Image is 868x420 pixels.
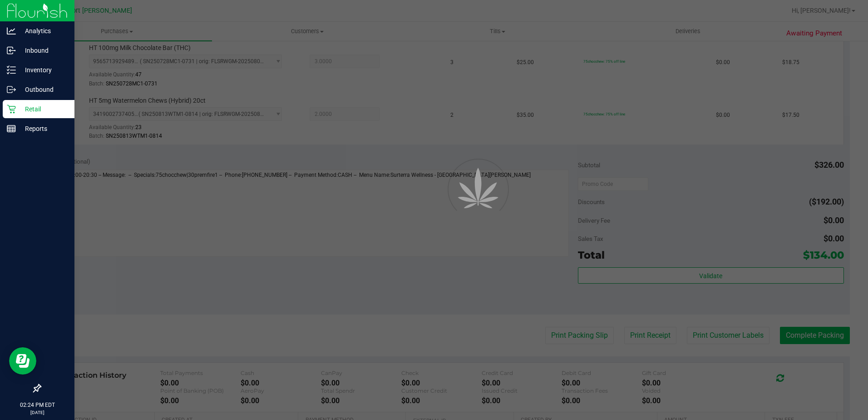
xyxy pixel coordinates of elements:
p: Retail [16,104,70,115]
inline-svg: Inventory [7,65,16,75]
inline-svg: Retail [7,105,16,114]
iframe: Resource center [9,347,36,375]
inline-svg: Inbound [7,46,16,55]
inline-svg: Analytics [7,26,16,35]
p: 02:24 PM EDT [4,401,70,409]
p: [DATE] [4,409,70,416]
p: Reports [16,123,70,134]
p: Outbound [16,84,70,95]
inline-svg: Reports [7,124,16,133]
inline-svg: Outbound [7,85,16,94]
p: Analytics [16,25,70,36]
p: Inbound [16,45,70,56]
p: Inventory [16,65,70,75]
